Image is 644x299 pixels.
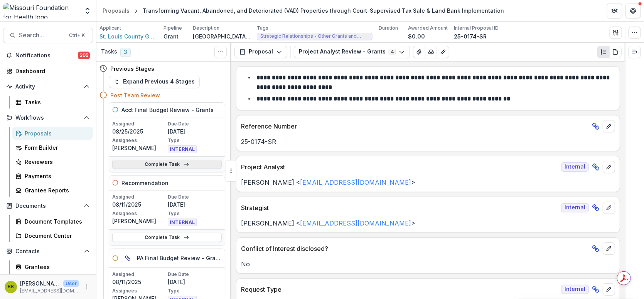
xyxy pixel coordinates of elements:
[112,210,166,217] p: Assignees
[629,46,641,58] button: Expand right
[143,7,504,15] div: Transforming Vacant, Abandoned, and Deteriorated (VAD) Properties through Court-Supervised Tax Sa...
[101,48,117,55] h3: Tasks
[15,248,81,255] span: Contacts
[112,120,166,127] p: Assigned
[603,120,615,132] button: edit
[112,194,166,200] p: Assigned
[137,254,222,262] h5: PA Final Budget Review - Grants
[609,46,622,58] button: PDF view
[15,203,81,209] span: Documents
[300,219,411,227] a: [EMAIL_ADDRESS][DOMAIN_NAME]
[67,31,86,40] div: Ctrl + K
[454,25,499,32] p: Internal Proposal ID
[603,283,615,296] button: edit
[413,46,425,58] button: View Attached Files
[121,179,169,187] h5: Recommendation
[408,32,425,40] p: $0.00
[25,172,87,180] div: Payments
[3,49,93,62] button: Notifications395
[112,233,222,242] a: Complete Task
[25,217,87,226] div: Document Templates
[99,25,121,32] p: Applicant
[3,3,79,18] img: Missouri Foundation for Health logo
[12,141,93,154] a: Form Builder
[214,46,227,58] button: Toggle View Cancelled Tasks
[168,219,197,226] span: INTERNAL
[25,98,87,106] div: Tasks
[241,259,615,269] p: No
[3,28,93,43] button: Search...
[82,3,93,18] button: Open entity switcher
[12,229,93,242] a: Document Center
[112,217,166,225] p: [PERSON_NAME]
[3,200,93,212] button: Open Documents
[8,284,14,289] div: Brandy Boyer
[168,200,222,209] p: [DATE]
[561,203,589,212] span: Internal
[12,184,93,197] a: Grantee Reports
[121,252,134,264] button: View dependent tasks
[3,65,93,77] a: Dashboard
[164,32,179,40] p: Grant
[294,46,410,58] button: Project Analyst Review - Grants4
[168,137,222,144] p: Type
[168,120,222,127] p: Due Date
[408,25,448,32] p: Awarded Amount
[603,161,615,173] button: edit
[241,137,615,146] p: 25-0174-SR
[15,115,81,121] span: Workflows
[241,203,558,212] p: Strategist
[20,279,60,287] p: [PERSON_NAME]
[241,162,558,172] p: Project Analyst
[597,46,610,58] button: Plaintext view
[121,106,214,114] h5: Acct Final Budget Review - Grants
[168,287,222,294] p: Type
[103,7,130,15] div: Proposals
[25,263,87,271] div: Grantees
[15,84,81,90] span: Activity
[112,144,166,152] p: [PERSON_NAME]
[112,271,166,278] p: Assigned
[109,76,200,88] button: Expand Previous 4 Stages
[260,33,369,39] span: Strategic Relationships - Other Grants and Contracts
[110,91,160,99] h4: Post Team Review
[99,32,157,40] a: St. Louis County Government
[112,200,166,209] p: 08/11/2025
[241,285,558,294] p: Request Type
[561,285,589,294] span: Internal
[241,178,615,187] p: [PERSON_NAME] < >
[112,137,166,144] p: Assignees
[3,80,93,93] button: Open Activity
[241,219,615,228] p: [PERSON_NAME] < >
[112,287,166,294] p: Assignees
[3,112,93,124] button: Open Workflows
[12,155,93,168] a: Reviewers
[234,46,287,58] button: Proposal
[168,271,222,278] p: Due Date
[241,244,589,253] p: Conflict of Interest disclosed?
[379,25,398,32] p: Duration
[63,280,79,287] p: User
[164,25,182,32] p: Pipeline
[454,32,487,40] p: 25-0174-SR
[168,278,222,286] p: [DATE]
[19,32,64,39] span: Search...
[241,122,589,131] p: Reference Number
[25,158,87,166] div: Reviewers
[82,282,91,292] button: More
[3,245,93,257] button: Open Contacts
[603,202,615,214] button: edit
[257,25,268,32] p: Tags
[300,179,411,186] a: [EMAIL_ADDRESS][DOMAIN_NAME]
[168,127,222,135] p: [DATE]
[437,46,449,58] button: Edit as form
[15,67,87,75] div: Dashboard
[25,232,87,240] div: Document Center
[193,25,219,32] p: Description
[193,32,251,40] p: [GEOGRAPHIC_DATA], the City of [GEOGRAPHIC_DATA], Legal Services of [GEOGRAPHIC_DATA][US_STATE], ...
[607,3,622,18] button: Partners
[99,5,507,16] nav: breadcrumb
[120,48,131,57] span: 3
[168,194,222,200] p: Due Date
